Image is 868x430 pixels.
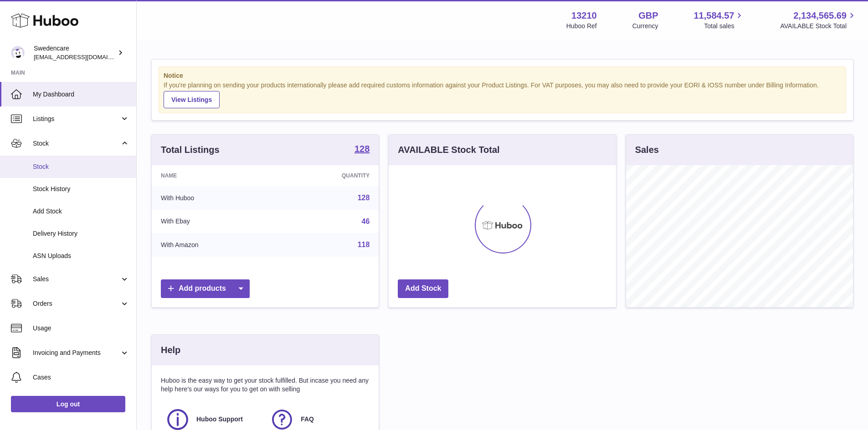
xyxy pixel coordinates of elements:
td: With Huboo [152,186,276,210]
a: Add Stock [398,279,448,298]
a: 2,134,565.69 AVAILABLE Stock Total [780,10,857,30]
a: 46 [362,218,370,225]
span: 2,134,565.69 [793,10,847,22]
a: 11,584.57 Total sales [693,10,745,30]
span: 11,584.57 [693,10,734,22]
span: Stock [33,162,129,171]
span: Huboo Support [196,415,243,424]
span: FAQ [301,415,314,424]
a: 118 [358,241,370,248]
span: Sales [33,275,120,283]
div: Huboo Ref [566,22,597,30]
strong: 13210 [571,10,597,22]
a: View Listings [164,91,220,108]
span: Stock [33,139,120,148]
span: Add Stock [33,207,129,216]
a: Add products [161,279,250,298]
div: If you're planning on sending your products internationally please add required customs informati... [164,81,841,108]
span: Total sales [704,22,745,30]
th: Name [152,165,276,186]
img: internalAdmin-13210@internal.huboo.com [11,46,25,60]
a: Log out [11,396,125,412]
h3: Sales [635,144,659,156]
span: [EMAIL_ADDRESS][DOMAIN_NAME] [34,53,134,61]
a: 128 [358,194,370,202]
div: Swedencare [34,44,116,61]
h3: AVAILABLE Stock Total [398,144,499,156]
span: Cases [33,373,129,382]
h3: Total Listings [161,144,220,156]
a: 128 [354,144,370,155]
strong: Notice [164,71,841,80]
span: Usage [33,324,129,333]
td: With Amazon [152,233,276,257]
span: Listings [33,115,120,123]
span: AVAILABLE Stock Total [780,22,857,30]
p: Huboo is the easy way to get your stock fulfilled. But incase you need any help here's our ways f... [161,376,370,394]
span: Stock History [33,185,129,193]
td: With Ebay [152,210,276,233]
span: Delivery History [33,229,129,238]
th: Quantity [276,165,379,186]
span: ASN Uploads [33,252,129,260]
span: Invoicing and Payments [33,349,120,357]
h3: Help [161,344,180,356]
strong: 128 [354,144,370,153]
span: My Dashboard [33,90,129,99]
strong: GBP [638,10,658,22]
span: Orders [33,299,120,308]
div: Currency [632,22,658,30]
